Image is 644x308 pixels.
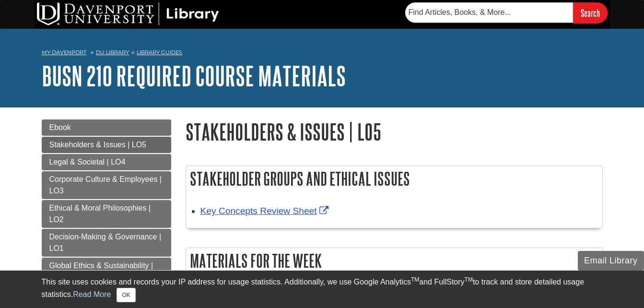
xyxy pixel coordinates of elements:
form: Searches DU Library's articles, books, and more [405,2,608,23]
a: Decision-Making & Governance | LO1 [42,229,171,257]
button: Email Library [578,251,644,271]
a: Read More [73,290,111,298]
div: This site uses cookies and records your IP address for usage statistics. Additionally, we use Goo... [42,276,603,302]
span: Stakeholders & Issues | LO5 [49,141,146,149]
a: My Davenport [42,48,86,57]
a: Link opens in new window [200,206,331,216]
img: DU Library [37,2,219,25]
span: Legal & Societal | LO4 [49,158,126,166]
h1: Stakeholders & Issues | LO5 [186,119,603,144]
span: Global Ethics & Sustainability | LO1 [49,261,153,281]
span: Ebook [49,123,71,131]
a: Global Ethics & Sustainability | LO1 [42,258,171,285]
a: Ebook [42,119,171,136]
a: Legal & Societal | LO4 [42,154,171,170]
a: BUSN 210 Required Course Materials [42,61,346,91]
h2: Stakeholder Groups and Ethical Issues [186,166,602,191]
a: Library Guides [137,49,182,56]
a: Corporate Culture & Employees | LO3 [42,171,171,199]
nav: breadcrumb [42,46,603,61]
span: Ethical & Moral Philosophies | LO2 [49,204,151,224]
span: Decision-Making & Governance | LO1 [49,233,162,252]
button: Close [117,288,135,302]
sup: TM [411,276,419,283]
a: Stakeholders & Issues | LO5 [42,137,171,153]
sup: TM [465,276,473,283]
a: Ethical & Moral Philosophies | LO2 [42,200,171,228]
input: Find Articles, Books, & More... [405,2,573,23]
span: Corporate Culture & Employees | LO3 [49,175,162,195]
input: Search [573,2,608,23]
a: DU Library [96,49,129,56]
h2: Materials for the Week [186,248,602,273]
